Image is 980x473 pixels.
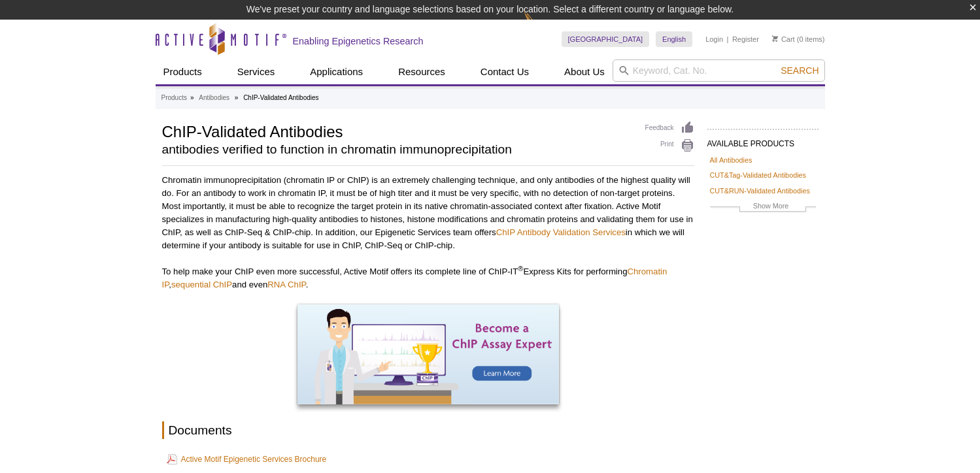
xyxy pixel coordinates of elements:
a: Show More [710,200,816,215]
img: Your Cart [772,35,778,42]
a: Register [732,35,759,44]
a: Resources [390,59,453,84]
li: (0 items) [772,31,825,47]
h2: Enabling Epigenetics Research [293,35,424,47]
img: Change Here [524,10,558,41]
a: Login [705,35,723,44]
h1: ChIP-Validated Antibodies [162,121,632,140]
a: Cart [772,35,795,44]
a: All Antibodies [710,154,752,166]
a: About Us [556,59,613,84]
a: CUT&Tag-Validated Antibodies [710,169,806,181]
li: | [727,31,729,47]
span: Search [781,65,819,76]
a: Print [645,139,694,153]
a: Services [229,59,283,84]
a: Products [156,59,210,84]
sup: ® [518,265,523,272]
input: Keyword, Cat. No. [613,59,825,82]
h2: antibodies verified to function in chromatin immunoprecipitation [162,144,632,155]
p: Chromatin immunoprecipitation (chromatin IP or ChIP) is an extremely challenging technique, and o... [162,174,694,252]
li: » [235,94,239,101]
button: Search [777,65,822,76]
a: sequential ChIP [171,280,232,289]
a: RNA ChIP [267,280,305,289]
a: Products [161,92,187,104]
a: English [656,31,692,47]
p: To help make your ChIP even more successful, Active Motif offers its complete line of ChIP-IT Exp... [162,265,694,291]
h2: Documents [162,421,694,439]
a: Applications [302,59,371,84]
a: Antibodies [199,92,229,104]
a: ChIP Antibody Validation Services [496,227,626,237]
h2: AVAILABLE PRODUCTS [707,129,819,152]
a: Contact Us [473,59,537,84]
li: ChIP-Validated Antibodies [243,94,318,101]
a: Feedback [645,121,694,135]
a: Active Motif Epigenetic Services Brochure [167,451,327,467]
a: [GEOGRAPHIC_DATA] [562,31,650,47]
li: » [190,94,194,101]
img: Become a ChIP Assay Expert [297,304,559,404]
a: CUT&RUN-Validated Antibodies [710,185,810,197]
